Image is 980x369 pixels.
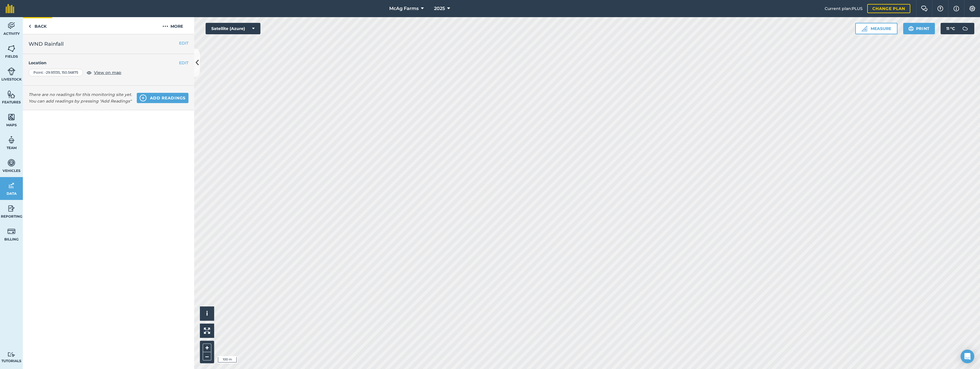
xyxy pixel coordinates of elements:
img: svg+xml;base64,PHN2ZyB4bWxucz0iaHR0cDovL3d3dy53My5vcmcvMjAwMC9zdmciIHdpZHRoPSI5IiBoZWlnaHQ9IjI0Ii... [29,23,31,30]
button: EDIT [179,40,188,46]
em: There are no readings for this monitoring site yet. You can add readings by pressing "Add Readings" [29,92,132,103]
span: View on map [94,69,121,76]
button: i [200,306,214,321]
h4: Location [29,60,188,66]
img: A question mark icon [937,6,944,11]
span: i [206,310,208,317]
img: svg+xml;base64,PHN2ZyB4bWxucz0iaHR0cDovL3d3dy53My5vcmcvMjAwMC9zdmciIHdpZHRoPSIxOCIgaGVpZ2h0PSIyNC... [87,69,92,76]
a: Change plan [867,4,910,13]
button: Print [903,23,935,34]
button: More [151,17,194,34]
span: Current plan : PLUS [825,5,863,12]
button: Satellite (Azure) [206,23,260,34]
img: svg+xml;base64,PD94bWwgdmVyc2lvbj0iMS4wIiBlbmNvZGluZz0idXRmLTgiPz4KPCEtLSBHZW5lcmF0b3I6IEFkb2JlIE... [7,159,15,167]
span: 11 ° C [946,23,955,34]
img: svg+xml;base64,PD94bWwgdmVyc2lvbj0iMS4wIiBlbmNvZGluZz0idXRmLTgiPz4KPCEtLSBHZW5lcmF0b3I6IEFkb2JlIE... [959,23,971,34]
button: Add readings [137,93,188,103]
a: Back [23,17,52,34]
button: View on map [87,69,121,76]
img: svg+xml;base64,PHN2ZyB4bWxucz0iaHR0cDovL3d3dy53My5vcmcvMjAwMC9zdmciIHdpZHRoPSIxOSIgaGVpZ2h0PSIyNC... [908,25,914,32]
img: Four arrows, one pointing top left, one top right, one bottom right and the last bottom left [204,328,210,334]
img: svg+xml;base64,PD94bWwgdmVyc2lvbj0iMS4wIiBlbmNvZGluZz0idXRmLTgiPz4KPCEtLSBHZW5lcmF0b3I6IEFkb2JlIE... [7,181,15,190]
img: svg+xml;base64,PHN2ZyB4bWxucz0iaHR0cDovL3d3dy53My5vcmcvMjAwMC9zdmciIHdpZHRoPSIxNyIgaGVpZ2h0PSIxNy... [953,5,959,12]
img: svg+xml;base64,PD94bWwgdmVyc2lvbj0iMS4wIiBlbmNvZGluZz0idXRmLTgiPz4KPCEtLSBHZW5lcmF0b3I6IEFkb2JlIE... [7,21,15,30]
button: Measure [855,23,897,34]
img: svg+xml;base64,PD94bWwgdmVyc2lvbj0iMS4wIiBlbmNvZGluZz0idXRmLTgiPz4KPCEtLSBHZW5lcmF0b3I6IEFkb2JlIE... [7,352,15,357]
img: Two speech bubbles overlapping with the left bubble in the forefront [921,6,928,11]
img: svg+xml;base64,PD94bWwgdmVyc2lvbj0iMS4wIiBlbmNvZGluZz0idXRmLTgiPz4KPCEtLSBHZW5lcmF0b3I6IEFkb2JlIE... [7,136,15,144]
img: A cog icon [969,6,976,11]
img: svg+xml;base64,PHN2ZyB4bWxucz0iaHR0cDovL3d3dy53My5vcmcvMjAwMC9zdmciIHdpZHRoPSIxNCIgaGVpZ2h0PSIyNC... [140,95,146,101]
img: svg+xml;base64,PHN2ZyB4bWxucz0iaHR0cDovL3d3dy53My5vcmcvMjAwMC9zdmciIHdpZHRoPSI1NiIgaGVpZ2h0PSI2MC... [7,44,15,53]
img: svg+xml;base64,PD94bWwgdmVyc2lvbj0iMS4wIiBlbmNvZGluZz0idXRmLTgiPz4KPCEtLSBHZW5lcmF0b3I6IEFkb2JlIE... [7,67,15,76]
button: + [203,344,211,352]
img: svg+xml;base64,PHN2ZyB4bWxucz0iaHR0cDovL3d3dy53My5vcmcvMjAwMC9zdmciIHdpZHRoPSI1NiIgaGVpZ2h0PSI2MC... [7,90,15,99]
span: McAg Farms [389,5,419,12]
img: fieldmargin Logo [6,4,14,13]
img: svg+xml;base64,PD94bWwgdmVyc2lvbj0iMS4wIiBlbmNvZGluZz0idXRmLTgiPz4KPCEtLSBHZW5lcmF0b3I6IEFkb2JlIE... [7,227,15,236]
div: Point : -29.93135 , 150.56875 [29,69,83,76]
img: svg+xml;base64,PHN2ZyB4bWxucz0iaHR0cDovL3d3dy53My5vcmcvMjAwMC9zdmciIHdpZHRoPSIyMCIgaGVpZ2h0PSIyNC... [162,23,168,30]
img: svg+xml;base64,PHN2ZyB4bWxucz0iaHR0cDovL3d3dy53My5vcmcvMjAwMC9zdmciIHdpZHRoPSI1NiIgaGVpZ2h0PSI2MC... [7,113,15,121]
h2: WND Rainfall [29,40,188,48]
button: 11 °C [941,23,974,34]
button: EDIT [179,60,188,66]
img: Ruler icon [861,26,867,31]
img: svg+xml;base64,PD94bWwgdmVyc2lvbj0iMS4wIiBlbmNvZGluZz0idXRmLTgiPz4KPCEtLSBHZW5lcmF0b3I6IEFkb2JlIE... [7,204,15,213]
div: Open Intercom Messenger [961,350,974,363]
button: – [203,352,211,360]
span: 2025 [434,5,445,12]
